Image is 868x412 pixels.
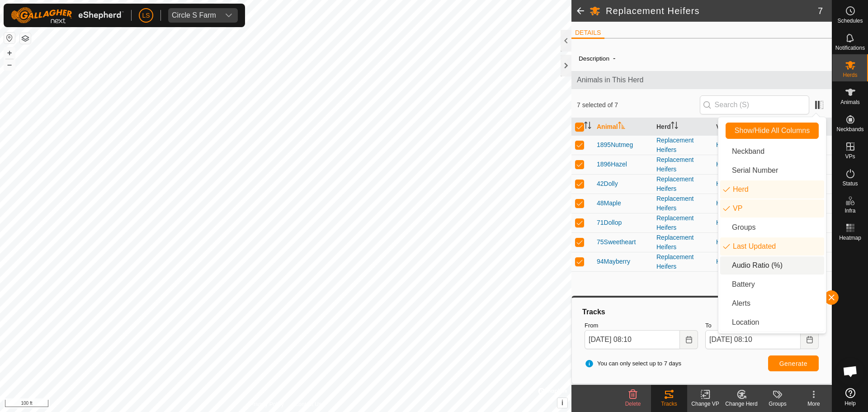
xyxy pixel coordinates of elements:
a: Help [832,384,868,410]
span: Schedules [837,18,863,24]
span: Notifications [835,45,865,51]
div: Circle S Farm [172,12,216,19]
span: Animals [840,99,860,105]
a: Home Training2 [716,141,761,148]
div: Replacement Heifers [656,155,709,174]
span: Animals in This Herd [577,75,826,85]
span: 7 selected of 7 [577,100,700,110]
a: Home Training2 [716,238,761,246]
span: 75Sweetheart [597,237,636,247]
p-sorticon: Activate to sort [618,123,625,130]
p-sorticon: Activate to sort [584,123,591,130]
span: Show/Hide All Columns [735,127,810,135]
span: Status [842,181,858,186]
span: i [561,399,563,407]
div: More [796,400,832,408]
div: Tracks [651,400,687,408]
li: mob.label.mob [720,180,824,199]
a: Contact Us [295,400,321,408]
div: dropdown trigger [220,8,238,23]
th: VP [712,118,772,136]
span: Delete [625,401,641,407]
button: Reset Map [4,33,15,43]
div: Replacement Heifers [656,252,709,271]
li: DETAILS [571,28,604,39]
li: enum.columnList.lastUpdated [720,237,824,256]
div: Replacement Heifers [656,194,709,213]
th: Herd [653,118,712,136]
button: Show/Hide All Columns [726,123,819,139]
div: Replacement Heifers [656,213,709,232]
li: neckband.label.title [720,142,824,161]
span: VPs [845,154,855,159]
input: Search (S) [700,95,809,114]
button: Map Layers [20,33,31,44]
div: Replacement Heifers [656,136,709,155]
a: Home Training2 [716,161,761,168]
span: 48Maple [597,199,621,208]
li: vp.label.vp [720,199,824,218]
span: - [609,51,619,66]
button: Choose Date [680,330,698,349]
span: You can only select up to 7 days [585,359,681,368]
li: animal.label.alerts [720,294,824,313]
div: Groups [759,400,796,408]
span: 1896Hazel [597,160,627,169]
a: Privacy Policy [250,400,284,408]
span: Generate [779,360,807,367]
div: Tracks [581,307,822,317]
span: 1895Nutmeg [597,140,633,150]
button: – [4,59,15,70]
span: Neckbands [836,127,863,132]
span: 71Dollop [597,218,622,227]
div: Replacement Heifers [656,233,709,252]
button: Choose Date [801,330,819,349]
span: Herds [843,72,857,78]
span: Infra [844,208,855,213]
div: Change VP [687,400,723,408]
div: Change Herd [723,400,759,408]
h2: Replacement Heifers [606,5,818,16]
li: common.btn.groups [720,218,824,237]
a: Home Training2 [716,258,761,265]
button: + [4,47,15,58]
span: Help [844,401,856,406]
span: Heatmap [839,235,861,241]
span: Circle S Farm [168,8,220,23]
a: Home Training2 [716,219,761,226]
div: Replacement Heifers [656,175,709,194]
button: Generate [768,355,819,371]
div: Open chat [837,358,864,385]
a: Home Training2 [716,199,761,207]
li: neckband.label.battery [720,275,824,294]
label: To [705,321,819,330]
button: i [557,398,567,408]
li: common.label.location [720,313,824,331]
span: LS [142,11,150,20]
span: 7 [818,4,823,18]
label: From [585,321,698,330]
th: Animal [593,118,653,136]
li: neckband.label.serialNumber [720,161,824,180]
a: Home Training2 [716,180,761,187]
img: Gallagher Logo [11,7,124,24]
label: Description [579,55,609,62]
li: enum.columnList.audioRatio [720,256,824,275]
p-sorticon: Activate to sort [671,123,678,130]
span: 42Dolly [597,179,618,189]
span: 94Mayberry [597,257,630,266]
